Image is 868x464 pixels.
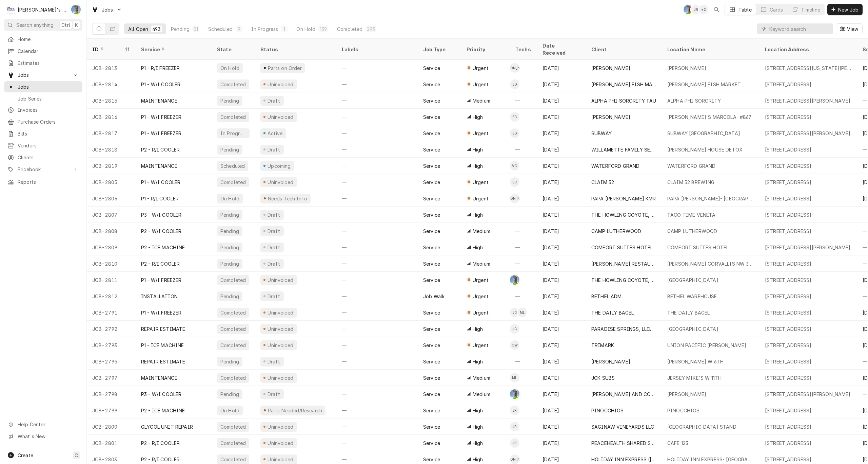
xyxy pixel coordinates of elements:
[18,130,79,137] span: Bills
[141,244,185,251] div: P2 - ICE MACHINE
[220,195,240,202] div: On Hold
[87,207,136,223] div: JOB-2807
[423,162,440,169] div: Service
[337,25,362,33] div: Completed
[336,207,418,223] div: —
[510,275,519,285] div: GA
[827,4,863,15] button: New Job
[141,65,180,72] div: P1 - R/I FREEZER
[591,146,656,153] div: WILLAMETTE FAMILY SERVICES
[267,293,281,300] div: Draft
[691,5,701,14] div: Jeff Rue's Avatar
[87,92,136,109] div: JOB-2815
[423,228,440,235] div: Service
[510,63,519,73] div: [PERSON_NAME]
[194,25,198,33] div: 51
[336,174,418,190] div: —
[423,113,440,121] div: Service
[765,113,812,121] div: [STREET_ADDRESS]
[510,92,537,109] div: —
[510,128,519,138] div: JG
[141,211,181,218] div: P3 - W/I COOLER
[510,128,519,138] div: Johnny Guerra's Avatar
[267,113,294,121] div: Uninvoiced
[473,244,483,251] span: High
[711,4,722,15] button: Open search
[765,325,812,333] div: [STREET_ADDRESS]
[769,23,830,34] input: Keyword search
[141,228,181,235] div: P2 - W/I COOLER
[765,293,812,300] div: [STREET_ADDRESS]
[220,276,246,284] div: Completed
[141,97,177,104] div: MAINTENANCE
[141,309,182,316] div: P1 - W/I FREEZER
[537,207,586,223] div: [DATE]
[510,239,537,255] div: —
[537,272,586,288] div: [DATE]
[510,275,519,285] div: Greg Austin's Avatar
[4,19,82,31] button: Search anythingCtrlK
[510,194,519,203] div: Justin Achter's Avatar
[537,321,586,337] div: [DATE]
[336,109,418,125] div: —
[6,5,16,14] div: C
[537,223,586,239] div: [DATE]
[591,244,653,251] div: COMFORT SUITES HOTEL
[537,239,586,255] div: [DATE]
[18,452,33,458] span: Create
[591,65,630,72] div: [PERSON_NAME]
[75,452,78,459] span: C
[591,97,656,104] div: ALPHA PHI SORORITY TAU
[18,142,79,149] span: Vendors
[75,21,78,29] span: K
[765,97,851,104] div: [STREET_ADDRESS][PERSON_NAME]
[591,228,641,235] div: CAMP LUTHERWOOD
[591,46,655,53] div: Client
[473,260,490,267] span: Medium
[510,324,519,334] div: Johnny Guerra's Avatar
[423,325,440,333] div: Service
[141,162,177,169] div: MAINTENANCE
[667,325,718,333] div: [GEOGRAPHIC_DATA]
[220,244,240,251] div: Pending
[336,255,418,272] div: —
[473,146,483,153] span: High
[537,288,586,304] div: [DATE]
[336,92,418,109] div: —
[336,76,418,92] div: —
[591,81,656,88] div: [PERSON_NAME] FISH MARKET
[267,309,294,316] div: Uninvoiced
[220,260,240,267] div: Pending
[336,158,418,174] div: —
[18,166,69,173] span: Pricebook
[591,130,612,137] div: SUBWAY
[141,260,180,267] div: P2 - R/I COOLER
[18,59,79,67] span: Estimates
[684,5,693,14] div: Greg Austin's Avatar
[4,81,82,92] a: Jobs
[473,325,483,333] span: High
[336,141,418,158] div: —
[152,25,160,33] div: 493
[473,276,489,284] span: Urgent
[423,276,440,284] div: Service
[591,195,656,202] div: PAPA [PERSON_NAME] KMR
[4,93,82,104] a: Job Series
[510,177,519,187] div: SC
[367,25,375,33] div: 293
[510,207,537,223] div: —
[267,260,281,267] div: Draft
[667,130,740,137] div: SUBWAY [GEOGRAPHIC_DATA]
[667,293,717,300] div: BETHEL WAREHOUSE
[765,46,850,53] div: Location Address
[510,223,537,239] div: —
[220,228,240,235] div: Pending
[220,146,240,153] div: Pending
[667,65,706,72] div: [PERSON_NAME]
[423,195,440,202] div: Service
[336,304,418,321] div: —
[267,65,302,72] div: Parts on Order
[423,244,440,251] div: Service
[765,276,812,284] div: [STREET_ADDRESS]
[220,293,240,300] div: Pending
